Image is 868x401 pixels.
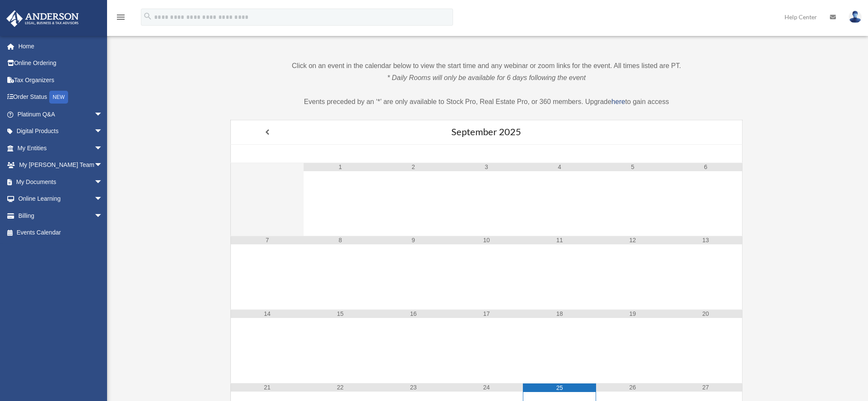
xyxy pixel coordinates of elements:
span: 1 [304,163,377,171]
span: 2 [377,163,450,171]
i: menu [116,12,126,22]
span: 5 [596,163,669,171]
span: 27 [669,383,742,392]
i: search [143,12,152,21]
a: My Entitiesarrow_drop_down [6,140,116,157]
span: arrow_drop_down [94,190,111,208]
em: * Daily Rooms will only be available for 6 days following the event [387,74,585,81]
span: 20 [669,310,742,318]
span: 17 [450,310,523,318]
th: Thu [523,144,596,163]
p: Click on an event in the calendar below to view the start time and any webinar or zoom links for ... [167,60,807,84]
img: User Pic [849,11,862,23]
span: 13 [669,236,742,244]
span: arrow_drop_down [94,207,111,225]
span: 6 [669,163,742,171]
button: Next Month [669,125,742,140]
img: Anderson Advisors Platinum Portal [4,10,81,27]
a: Online Learningarrow_drop_down [6,190,116,208]
span: 19 [596,310,669,318]
a: menu [116,15,126,22]
span: 23 [377,383,450,392]
span: arrow_drop_down [94,123,111,140]
span: arrow_drop_down [94,157,111,174]
a: Home [6,38,116,55]
span: 11 [523,236,596,244]
span: 9 [377,236,450,244]
a: here [611,98,625,105]
span: 8 [304,236,377,244]
span: 15 [304,310,377,318]
div: NEW [49,91,68,104]
th: Sat [669,144,743,163]
th: Tue [377,144,450,163]
span: 24 [450,383,523,392]
th: Wed [450,144,523,163]
span: 7 [231,236,304,244]
span: 2025 [499,126,521,137]
span: arrow_drop_down [94,173,111,191]
th: Sun [231,144,304,163]
span: 25 [523,384,596,392]
span: September [451,126,497,137]
a: My Documentsarrow_drop_down [6,173,116,190]
span: 26 [596,383,669,392]
span: 3 [450,163,523,171]
th: Fri [596,144,669,163]
button: Previous Month [231,125,304,140]
a: Order StatusNEW [6,89,116,106]
span: 22 [304,383,377,392]
span: 4 [523,163,596,171]
span: 12 [596,236,669,244]
span: 16 [377,310,450,318]
a: Platinum Q&Aarrow_drop_down [6,106,116,123]
a: Tax Organizers [6,71,116,89]
span: 21 [231,383,304,392]
a: Billingarrow_drop_down [6,207,116,224]
a: My [PERSON_NAME] Teamarrow_drop_down [6,157,116,174]
span: arrow_drop_down [94,140,111,157]
span: arrow_drop_down [94,106,111,123]
span: 18 [523,310,596,318]
p: Events preceded by an ‘*’ are only available to Stock Pro, Real Estate Pro, or 360 members. Upgra... [167,96,807,108]
a: Events Calendar [6,224,116,241]
span: 10 [450,236,523,244]
span: 14 [231,310,304,318]
a: Online Ordering [6,55,116,72]
a: Digital Productsarrow_drop_down [6,123,116,140]
th: Mon [304,144,377,163]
